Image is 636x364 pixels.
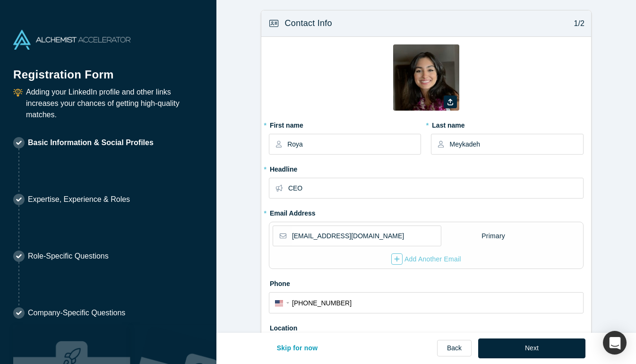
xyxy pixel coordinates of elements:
p: Adding your LinkedIn profile and other links increases your chances of getting high-quality matches. [26,87,203,121]
p: Role-Specific Questions [28,251,109,262]
label: Last name [431,117,583,130]
p: Company-Specific Questions [28,307,125,319]
img: Alchemist Accelerator Logo [13,30,130,50]
label: Phone [269,276,584,289]
button: Next [478,338,585,358]
h1: Registration Form [13,56,203,83]
input: Partner, CEO [288,178,583,198]
button: Skip for now [267,338,328,358]
img: Profile user default [393,44,459,111]
label: Email Address [269,205,316,218]
label: Location [269,320,584,333]
p: Basic Information & Social Profiles [28,137,154,148]
a: Back [437,340,472,356]
button: Add Another Email [391,253,462,265]
h3: Contact Info [285,17,332,30]
p: 1/2 [569,18,584,29]
label: Headline [269,161,584,174]
div: Primary [481,228,506,244]
label: First name [269,117,421,130]
div: Add Another Email [391,253,461,265]
p: Expertise, Experience & Roles [28,194,130,205]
